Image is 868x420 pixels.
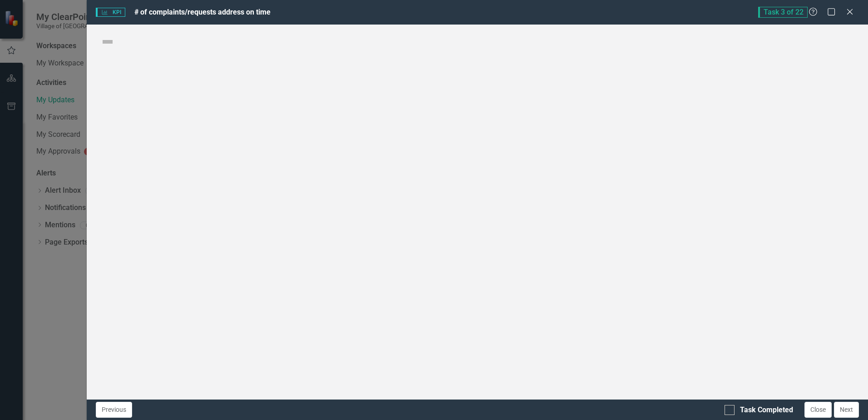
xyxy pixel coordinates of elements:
button: Close [804,402,832,418]
img: Not Defined [100,35,115,49]
button: Previous [96,402,132,418]
button: Next [834,402,859,418]
span: Task 3 of 22 [758,7,808,18]
div: Task Completed [740,405,793,415]
span: # of complaints/requests address on time [134,8,271,16]
span: KPI [96,8,125,17]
